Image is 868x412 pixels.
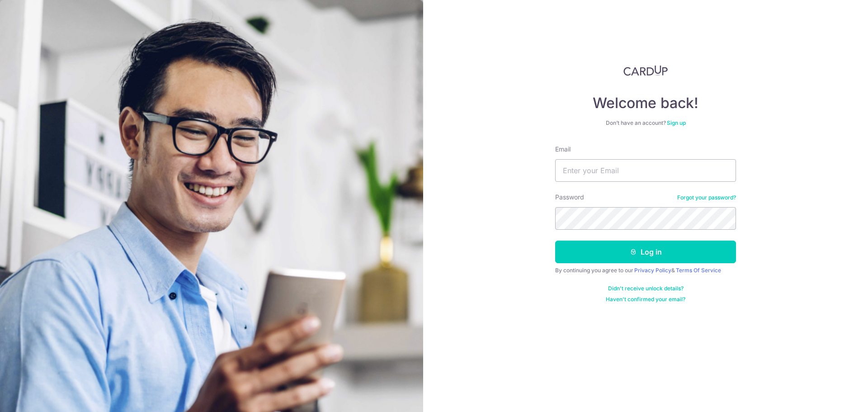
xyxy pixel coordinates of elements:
a: Privacy Policy [634,267,671,274]
label: Email [555,145,571,154]
button: Log in [555,241,736,263]
input: Enter your Email [555,159,736,182]
a: Terms Of Service [676,267,721,274]
a: Sign up [667,119,686,126]
a: Didn't receive unlock details? [608,285,684,292]
label: Password [555,193,584,202]
div: Don’t have an account? [555,119,736,127]
div: By continuing you agree to our & [555,267,736,274]
h4: Welcome back! [555,94,736,112]
a: Haven't confirmed your email? [606,296,685,303]
img: CardUp Logo [623,65,668,76]
a: Forgot your password? [677,194,736,201]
